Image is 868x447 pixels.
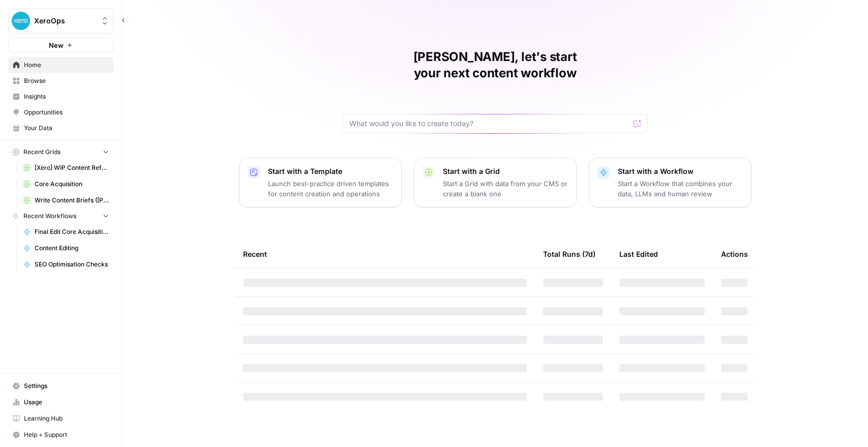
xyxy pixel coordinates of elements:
[24,124,109,133] span: Your Data
[19,160,113,176] a: [Xero] WIP Content Refresh
[721,240,748,268] div: Actions
[243,240,527,268] div: Recent
[8,104,113,121] a: Opportunities
[19,176,113,192] a: Core Acquisition
[24,414,109,423] span: Learning Hub
[8,378,113,394] a: Settings
[8,57,113,73] a: Home
[19,192,113,208] a: Write Content Briefs ([PERSON_NAME])
[8,8,113,34] button: Workspace: XeroOps
[19,224,113,240] a: Final Edit Core Acquisition
[8,394,113,410] a: Usage
[35,227,109,236] span: Final Edit Core Acquisition
[8,410,113,427] a: Learning Hub
[8,144,113,160] button: Recent Grids
[24,61,109,70] span: Home
[618,166,743,176] p: Start with a Workflow
[443,178,568,199] p: Start a Grid with data from your CMS or create a blank one
[618,178,743,199] p: Start a Workflow that combines your data, LLMs and human review
[8,88,113,105] a: Insights
[34,16,96,26] span: XeroOps
[35,180,109,189] span: Core Acquisition
[8,208,113,224] button: Recent Workflows
[349,118,629,129] input: What would you like to create today?
[343,49,648,81] h1: [PERSON_NAME], let's start your next content workflow
[19,240,113,256] a: Content Editing
[24,92,109,101] span: Insights
[8,427,113,443] button: Help + Support
[268,178,393,199] p: Launch best-practice driven templates for content creation and operations
[12,12,30,30] img: XeroOps Logo
[589,158,752,207] button: Start with a WorkflowStart a Workflow that combines your data, LLMs and human review
[24,108,109,117] span: Opportunities
[24,430,109,439] span: Help + Support
[443,166,568,176] p: Start with a Grid
[35,163,109,172] span: [Xero] WIP Content Refresh
[619,240,658,268] div: Last Edited
[35,260,109,269] span: SEO Optimisation Checks
[35,244,109,253] span: Content Editing
[23,212,76,221] span: Recent Workflows
[239,158,402,207] button: Start with a TemplateLaunch best-practice driven templates for content creation and operations
[8,38,113,53] button: New
[414,158,577,207] button: Start with a GridStart a Grid with data from your CMS or create a blank one
[23,147,61,157] span: Recent Grids
[268,166,393,176] p: Start with a Template
[49,40,64,50] span: New
[8,73,113,89] a: Browse
[35,196,109,205] span: Write Content Briefs ([PERSON_NAME])
[24,398,109,407] span: Usage
[543,240,595,268] div: Total Runs (7d)
[24,76,109,85] span: Browse
[19,256,113,273] a: SEO Optimisation Checks
[8,120,113,136] a: Your Data
[24,381,109,391] span: Settings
